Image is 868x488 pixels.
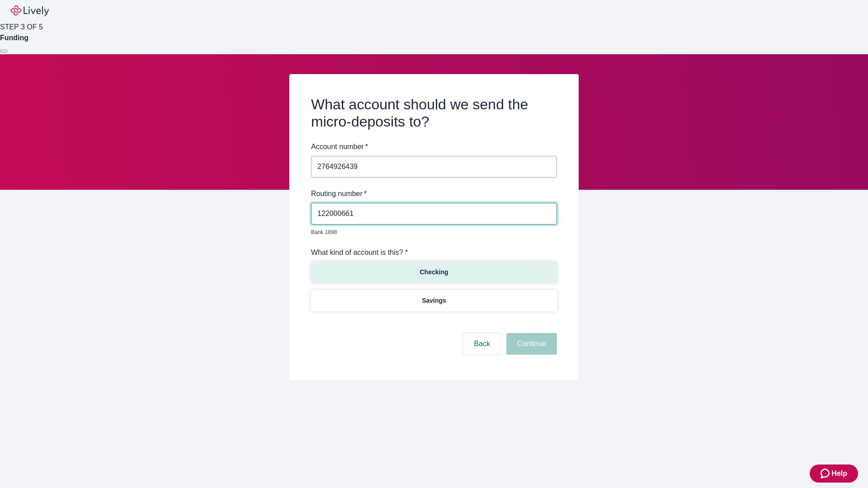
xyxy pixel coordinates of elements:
p: Savings [422,296,446,305]
svg: Zendesk support icon [821,468,831,479]
button: Back [463,333,501,355]
p: Checking [420,267,448,277]
button: Zendesk support iconHelp [810,465,858,483]
label: Routing number [311,188,367,199]
button: Savings [311,290,557,311]
button: Checking [311,262,557,283]
p: Bank 1898 [311,228,551,236]
img: Lively [11,5,49,16]
label: What kind of account is this? * [311,247,408,258]
span: Help [831,468,847,479]
label: Account number [311,141,368,152]
h2: What account should we send the micro-deposits to? [311,96,557,131]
